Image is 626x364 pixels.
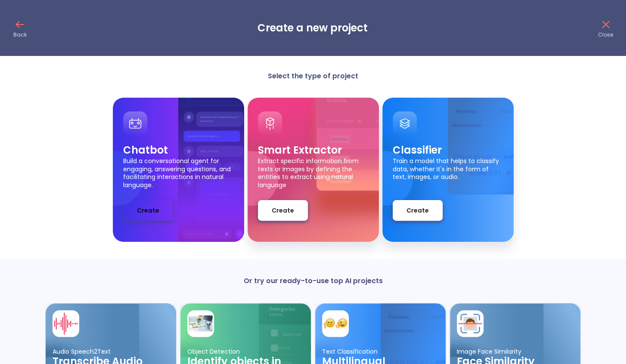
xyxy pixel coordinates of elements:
[598,31,613,38] p: Close
[258,143,369,157] p: Smart Extractor
[393,157,503,187] p: Train a model that helps to classify data, whether it's in the form of text, images, or audio.
[123,143,234,157] p: Chatbot
[123,157,234,187] p: Build a conversational agent for engaging, answering questions, and facilitating interactions in ...
[189,312,213,336] img: card avatar
[258,157,369,187] p: Extract specific information from texts or images by defining the entities to extract using natur...
[123,200,173,221] button: Create
[322,348,439,356] p: Text Classification
[457,348,573,356] p: Image Face Similarity
[53,348,169,356] p: Audio Speech2Text
[272,205,294,216] span: Create
[393,200,443,221] button: Create
[13,31,27,38] p: Back
[258,200,308,221] button: Create
[137,205,159,216] span: Create
[187,348,304,356] p: Object Detection
[458,312,482,336] img: card avatar
[257,22,368,34] h3: Create a new project
[54,312,78,336] img: card avatar
[227,71,399,80] p: Select the type of project
[393,143,503,157] p: Classifier
[406,205,429,216] span: Create
[323,312,347,336] img: card avatar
